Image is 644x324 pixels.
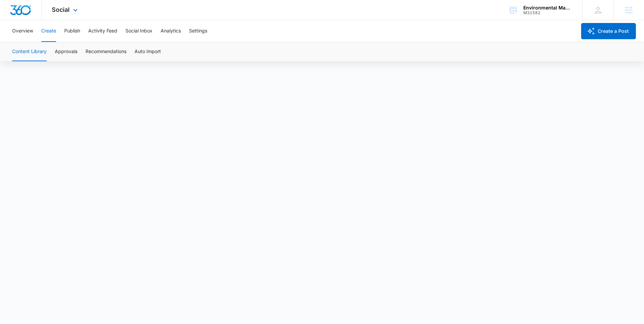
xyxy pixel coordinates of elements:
button: Create a Post [581,23,636,39]
button: Approvals [55,42,77,61]
button: Recommendations [86,42,126,61]
button: Overview [12,20,33,42]
button: Analytics [161,20,181,42]
button: Settings [189,20,207,42]
button: Publish [64,20,80,42]
div: account name [523,5,573,10]
div: account id [523,10,573,15]
button: Content Library [12,42,47,61]
button: Create [41,20,56,42]
button: Auto Import [135,42,161,61]
button: Activity Feed [88,20,117,42]
span: Social [52,6,70,13]
button: Social Inbox [125,20,152,42]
